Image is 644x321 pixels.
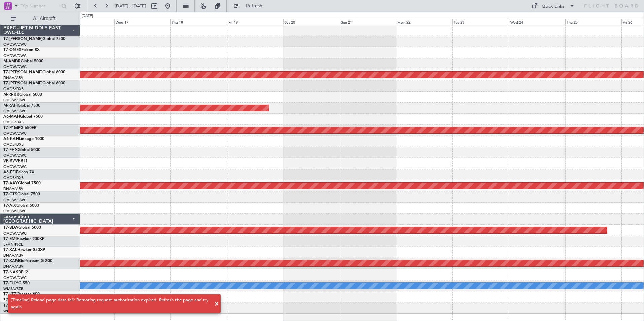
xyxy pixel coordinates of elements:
input: Trip Number [21,1,59,11]
a: OMDW/DWC [3,231,27,236]
span: T7-FHX [3,148,18,152]
span: M-RAFI [3,104,18,108]
button: All Aircraft [7,13,73,24]
a: M-RAFIGlobal 7500 [3,104,40,108]
a: DNAA/ABV [3,75,23,80]
a: OMDW/DWC [3,198,27,203]
a: OMDB/DXB [3,142,24,147]
a: OMDW/DWC [3,209,27,214]
span: T7-AAY [3,181,18,185]
span: A6-MAH [3,115,20,119]
div: Mon 22 [396,19,452,25]
span: T7-XAL [3,248,17,252]
a: OMDW/DWC [3,153,27,158]
a: A6-EFIFalcon 7X [3,170,34,174]
a: LFMN/NCE [3,242,23,247]
span: T7-ELLY [3,281,18,285]
div: Wed 17 [114,19,170,25]
a: VP-BVVBBJ1 [3,159,28,163]
a: M-AMBRGlobal 5000 [3,59,43,63]
a: DNAA/ABV [3,253,23,258]
span: T7-EMI [3,237,17,241]
a: T7-ELLYG-550 [3,281,30,285]
a: OMDW/DWC [3,98,27,103]
span: T7-ONEX [3,48,21,52]
span: T7-BDA [3,226,18,230]
div: Tue 23 [452,19,509,25]
a: OMDB/DXB [3,120,24,125]
a: T7-AIXGlobal 5000 [3,204,39,208]
a: DNAA/ABV [3,186,23,191]
a: T7-BDAGlobal 5000 [3,226,41,230]
a: OMDB/DXB [3,86,24,92]
a: OMDW/DWC [3,164,27,169]
span: All Aircraft [18,16,71,21]
span: VP-BVV [3,159,18,163]
span: [DATE] - [DATE] [115,3,146,9]
a: OMDW/DWC [3,109,27,114]
a: A6-KAHLineage 1000 [3,137,44,141]
span: T7-P1MP [3,126,20,130]
a: T7-GTSGlobal 7500 [3,192,40,197]
a: T7-[PERSON_NAME]Global 6000 [3,81,65,85]
span: T7-[PERSON_NAME] [3,70,42,74]
a: T7-XALHawker 850XP [3,248,45,252]
div: Thu 25 [565,19,621,25]
a: T7-EMIHawker 900XP [3,237,44,241]
span: T7-[PERSON_NAME] [3,81,42,85]
a: T7-ONEXFalcon 8X [3,48,40,52]
span: A6-EFI [3,170,16,174]
a: OMDB/DXB [3,175,24,180]
button: Quick Links [528,1,578,11]
a: T7-P1MPG-650ER [3,126,37,130]
div: Sat 20 [283,19,340,25]
span: T7-GTS [3,192,17,197]
div: Wed 24 [509,19,565,25]
a: T7-XAMGulfstream G-200 [3,259,52,263]
a: T7-[PERSON_NAME]Global 7500 [3,37,65,41]
span: A6-KAH [3,137,19,141]
a: T7-[PERSON_NAME]Global 6000 [3,70,65,74]
div: Thu 18 [170,19,227,25]
a: OMDW/DWC [3,53,27,58]
a: T7-AAYGlobal 7500 [3,181,41,185]
span: M-RRRR [3,93,19,97]
a: OMDW/DWC [3,42,27,47]
span: Refresh [240,4,268,8]
div: Quick Links [542,3,565,10]
a: T7-NASBBJ2 [3,270,28,274]
div: Sun 21 [340,19,396,25]
a: DNAA/ABV [3,264,23,269]
span: T7-XAM [3,259,19,263]
a: A6-MAHGlobal 7500 [3,115,43,119]
span: T7-[PERSON_NAME] [3,37,42,41]
div: [Timeline] Reload page data fail: Remoting request authorization expired. Refresh the page and tr... [11,297,211,310]
span: M-AMBR [3,59,21,63]
span: T7-AIX [3,204,16,208]
button: Refresh [230,1,270,11]
a: T7-FHXGlobal 5000 [3,148,40,152]
a: OMDW/DWC [3,64,27,69]
a: M-RRRRGlobal 6000 [3,93,42,97]
div: Fri 19 [227,19,283,25]
span: T7-NAS [3,270,18,274]
a: OMDW/DWC [3,131,27,136]
div: Tue 16 [58,19,114,25]
a: OMDW/DWC [3,275,27,280]
div: [DATE] [82,13,93,19]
